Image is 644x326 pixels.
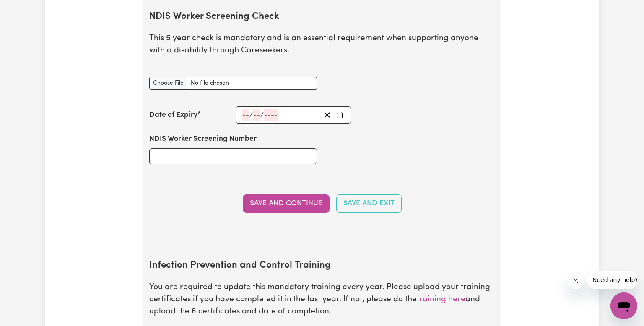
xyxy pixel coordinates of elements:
[260,111,264,119] span: /
[334,109,345,121] button: Enter the Date of Expiry of your NDIS Worker Screening Check
[149,260,495,272] h2: Infection Prevention and Control Training
[149,282,495,318] p: You are required to update this mandatory training every year. Please upload your training certif...
[5,6,51,13] span: Need any help?
[149,134,257,145] label: NDIS Worker Screening Number
[567,272,584,289] iframe: Close message
[253,109,260,121] input: --
[336,194,402,213] button: Save and Exit
[149,33,495,57] p: This 5 year check is mandatory and is an essential requirement when supporting anyone with a disa...
[587,271,637,289] iframe: Message from company
[149,110,197,121] label: Date of Expiry
[249,111,253,119] span: /
[242,109,249,121] input: --
[243,194,330,213] button: Save and Continue
[321,109,334,121] button: Clear date
[264,109,278,121] input: ----
[610,292,637,319] iframe: Button to launch messaging window
[417,295,465,303] a: training here
[149,11,495,23] h2: NDIS Worker Screening Check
